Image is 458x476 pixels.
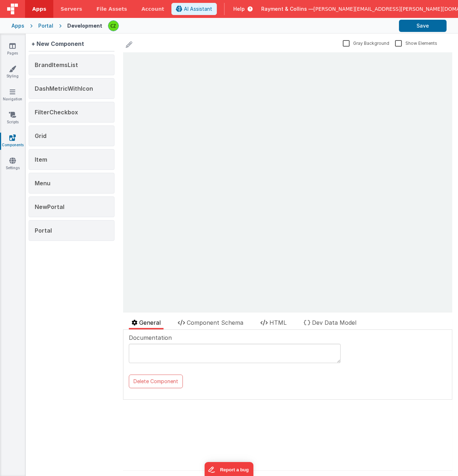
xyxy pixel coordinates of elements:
[35,180,50,187] span: Menu
[35,227,52,234] span: Portal
[129,375,183,388] button: Delete Component
[171,3,217,15] button: AI Assistant
[129,333,172,342] span: Documentation
[35,156,47,163] span: Item
[38,22,53,29] div: Portal
[184,5,212,13] span: AI Assistant
[343,39,389,46] label: Gray Background
[32,5,46,13] span: Apps
[233,5,245,13] span: Help
[108,21,118,31] img: b4a104e37d07c2bfba7c0e0e4a273d04
[67,22,102,29] div: Development
[269,319,287,326] span: HTML
[29,37,87,51] div: + New Component
[187,319,243,326] span: Component Schema
[395,39,437,46] label: Show Elements
[35,85,93,92] span: DashMetricWithIcon
[11,22,24,29] div: Apps
[399,20,447,32] button: Save
[35,203,64,210] span: NewPortal
[35,109,78,116] span: FilterCheckbox
[35,132,47,139] span: Grid
[97,5,127,13] span: File Assets
[60,5,82,13] span: Servers
[139,319,161,326] span: General
[35,61,78,68] span: BrandItemsList
[261,5,313,13] span: Rayment & Collins —
[312,319,356,326] span: Dev Data Model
